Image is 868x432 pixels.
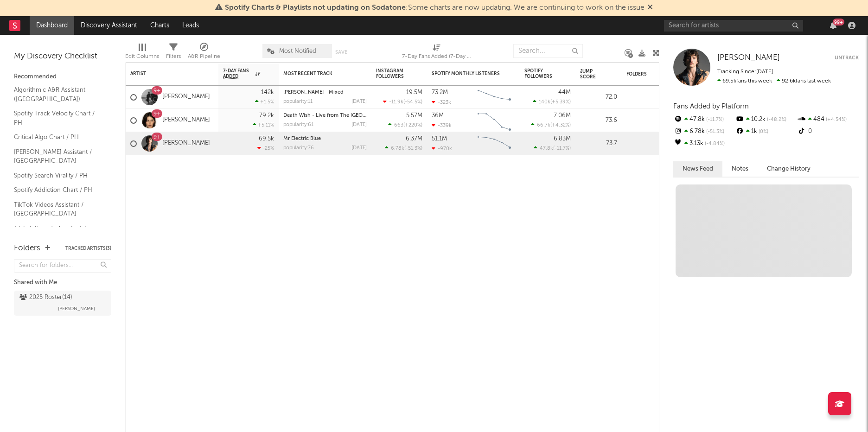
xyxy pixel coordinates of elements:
div: 142k [261,89,274,95]
span: -11.7 % [555,146,569,151]
a: Death Wish - Live from The [GEOGRAPHIC_DATA] [283,113,403,118]
span: -4.84 % [703,141,725,146]
span: Dismiss [647,4,653,12]
div: 69.5k [259,136,274,142]
div: ( ) [534,145,571,151]
span: 66.7k [537,123,550,128]
a: Discovery Assistant [74,16,144,35]
div: Jump Score [580,69,603,80]
div: ( ) [385,145,422,151]
a: [PERSON_NAME] - Mixed [283,90,344,95]
div: 7-Day Fans Added (7-Day Fans Added) [402,39,472,66]
span: -51.3 % [406,146,421,151]
a: TikTok Videos Assistant / [GEOGRAPHIC_DATA] [14,200,102,219]
a: Algorithmic A&R Assistant ([GEOGRAPHIC_DATA]) [14,85,102,104]
div: [DATE] [351,146,367,151]
div: ( ) [383,99,422,105]
div: popularity: 11 [283,99,313,104]
div: 5.57M [406,113,422,119]
button: Save [335,50,347,55]
div: 72.0 [580,92,617,103]
div: 7.06M [554,113,571,119]
button: Tracked Artists(3) [65,246,111,251]
div: 2025 Roster ( 14 ) [19,292,72,303]
a: Mr Electric Blue [283,136,321,141]
div: Mr Electric Blue [283,136,367,141]
div: Shared with Me [14,277,111,288]
span: 69.5k fans this week [717,78,772,84]
a: [PERSON_NAME] [162,93,210,101]
div: My Discovery Checklist [14,51,111,62]
span: Tracking Since: [DATE] [717,69,773,75]
svg: Chart title [473,132,515,155]
div: -25 % [257,145,274,151]
button: Untrack [835,53,859,63]
span: -48.2 % [766,117,786,122]
a: [PERSON_NAME] [717,53,780,63]
span: [PERSON_NAME] [717,54,780,62]
div: ( ) [533,99,571,105]
a: 2025 Roster(14)[PERSON_NAME] [14,291,111,316]
span: +4.32 % [552,123,569,128]
div: Most Recent Track [283,71,353,76]
div: +1.5 % [255,99,274,105]
a: Dashboard [30,16,74,35]
span: : Some charts are now updating. We are continuing to work on the issue [225,4,645,12]
button: 99+ [830,22,836,29]
span: Most Notified [279,48,316,54]
div: 1k [735,126,797,138]
span: +220 % [405,123,421,128]
a: [PERSON_NAME] [162,116,210,124]
div: -339k [432,122,452,128]
div: +5.11 % [253,122,274,128]
span: 7-Day Fans Added [223,68,253,79]
span: 47.8k [540,146,553,151]
button: Notes [722,161,758,177]
a: TikTok Sounds Assistant / [GEOGRAPHIC_DATA] [14,223,102,242]
svg: Chart title [473,86,515,109]
span: 663 [394,123,403,128]
input: Search... [513,44,583,58]
button: Change History [758,161,820,177]
div: Instagram Followers [376,68,408,79]
div: -970k [432,146,452,152]
input: Search for artists [664,20,803,32]
div: 99 + [833,19,844,25]
span: 92.6k fans last week [717,78,831,84]
div: 79.2k [259,113,274,119]
span: 6.78k [391,146,404,151]
div: 73.6 [580,115,617,126]
div: Folders [626,71,696,77]
a: [PERSON_NAME] [162,140,210,147]
span: 0 % [757,129,768,134]
a: Critical Algo Chart / PH [14,132,102,142]
div: 484 [797,114,859,126]
div: -323k [432,99,451,105]
div: A&R Pipeline [188,39,220,66]
span: 140k [539,100,550,105]
div: Edit Columns [125,51,159,62]
div: Death Wish - Live from The O2 Arena [283,113,367,118]
div: Spotify Monthly Listeners [432,71,501,76]
div: [DATE] [351,122,367,127]
a: [PERSON_NAME] Assistant / [GEOGRAPHIC_DATA] [14,147,102,166]
span: [PERSON_NAME] [58,303,95,314]
div: Edit Columns [125,39,159,66]
div: Filters [166,39,181,66]
div: 0 [797,126,859,138]
span: -54.5 % [405,100,421,105]
a: Spotify Addiction Chart / PH [14,185,102,195]
div: 19.5M [406,89,422,95]
span: -51.3 % [705,129,724,134]
div: Luther - Mixed [283,90,367,95]
span: -11.9k [389,100,403,105]
a: Spotify Track Velocity Chart / PH [14,108,102,127]
div: Spotify Followers [524,68,557,79]
div: popularity: 61 [283,122,313,127]
div: 73.2M [432,89,448,95]
div: ( ) [531,122,571,128]
div: 7-Day Fans Added (7-Day Fans Added) [402,51,472,62]
span: Spotify Charts & Playlists not updating on Sodatone [225,4,406,12]
div: 10.2k [735,114,797,126]
div: 6.83M [554,136,571,142]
